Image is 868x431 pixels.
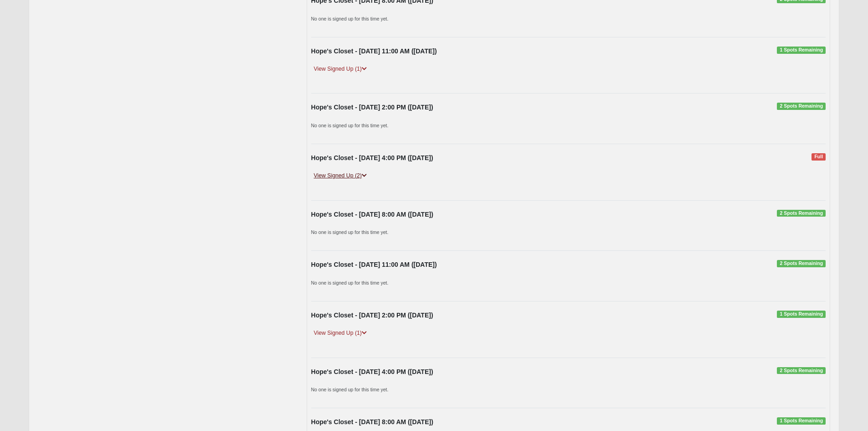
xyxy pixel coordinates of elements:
[777,367,826,374] span: 2 Spots Remaining
[777,103,826,110] span: 2 Spots Remaining
[311,312,433,319] strong: Hope's Closet - [DATE] 2:00 PM ([DATE])
[777,260,826,267] span: 2 Spots Remaining
[311,123,389,128] small: No one is signed up for this time yet.
[777,210,826,217] span: 2 Spots Remaining
[777,47,826,54] span: 1 Spots Remaining
[311,47,437,55] strong: Hope's Closet - [DATE] 11:00 AM ([DATE])
[777,417,826,425] span: 1 Spots Remaining
[311,104,433,111] strong: Hope's Closet - [DATE] 2:00 PM ([DATE])
[311,171,370,181] a: View Signed Up (2)
[812,153,826,161] span: Full
[311,211,433,218] strong: Hope's Closet - [DATE] 8:00 AM ([DATE])
[311,418,433,426] strong: Hope's Closet - [DATE] 8:00 AM ([DATE])
[311,368,433,375] strong: Hope's Closet - [DATE] 4:00 PM ([DATE])
[311,280,389,286] small: No one is signed up for this time yet.
[311,261,437,268] strong: Hope's Closet - [DATE] 11:00 AM ([DATE])
[311,229,389,235] small: No one is signed up for this time yet.
[311,64,370,74] a: View Signed Up (1)
[311,16,389,21] small: No one is signed up for this time yet.
[311,328,370,338] a: View Signed Up (1)
[311,154,433,161] strong: Hope's Closet - [DATE] 4:00 PM ([DATE])
[311,387,389,392] small: No one is signed up for this time yet.
[777,311,826,318] span: 1 Spots Remaining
